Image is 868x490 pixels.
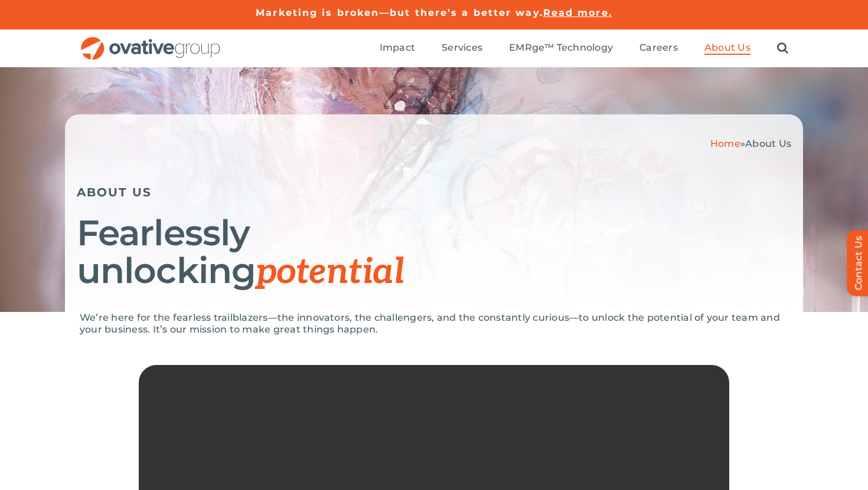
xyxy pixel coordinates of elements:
span: About Us [704,42,750,54]
span: Impact [380,42,415,54]
span: Services [442,42,482,54]
span: Careers [639,42,678,54]
h1: Fearlessly unlocking [77,214,791,291]
a: Search [777,42,788,55]
nav: Menu [380,29,788,67]
p: We’re here for the fearless trailblazers—the innovators, the challengers, and the constantly curi... [80,312,788,336]
a: OG_Full_horizontal_RGB [80,35,221,47]
a: Careers [639,42,678,55]
h5: ABOUT US [77,185,791,199]
a: Marketing is broken—but there’s a better way. [256,7,543,18]
span: potential [256,251,404,294]
a: Home [710,138,740,149]
a: Services [442,42,482,55]
span: About Us [745,138,791,149]
a: Read more. [543,7,612,18]
span: EMRge™ Technology [509,42,613,54]
a: About Us [704,42,750,55]
a: Impact [380,42,415,55]
a: EMRge™ Technology [509,42,613,55]
span: » [710,138,791,149]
